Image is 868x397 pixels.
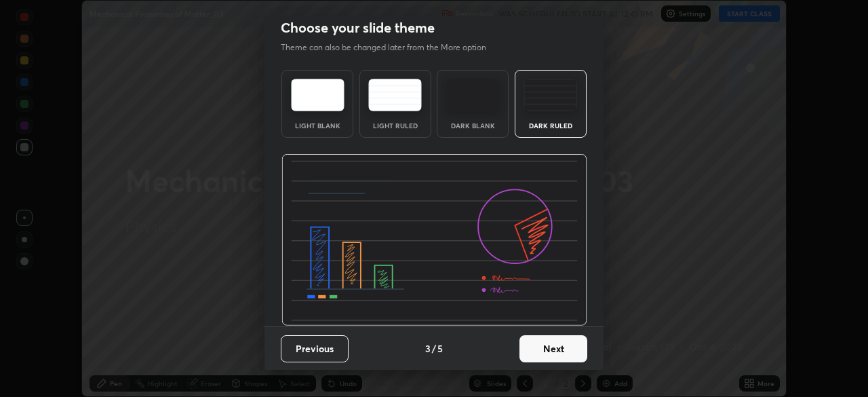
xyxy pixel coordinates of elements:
img: darkRuledTheme.de295e13.svg [524,79,577,111]
p: Theme can also be changed later from the More option [281,41,500,54]
div: Dark Blank [446,122,500,129]
button: Next [519,335,587,362]
img: lightRuledTheme.5fabf969.svg [368,79,422,111]
button: Previous [281,335,349,362]
h4: / [432,341,436,356]
h4: 3 [425,341,431,356]
img: lightTheme.e5ed3b09.svg [291,79,344,111]
div: Light Ruled [368,122,422,129]
img: darkTheme.f0cc69e5.svg [446,79,500,111]
img: darkRuledThemeBanner.864f114c.svg [281,154,587,326]
div: Light Blank [290,122,344,129]
div: Dark Ruled [524,122,578,129]
h4: 5 [437,341,443,356]
h2: Choose your slide theme [281,19,435,37]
